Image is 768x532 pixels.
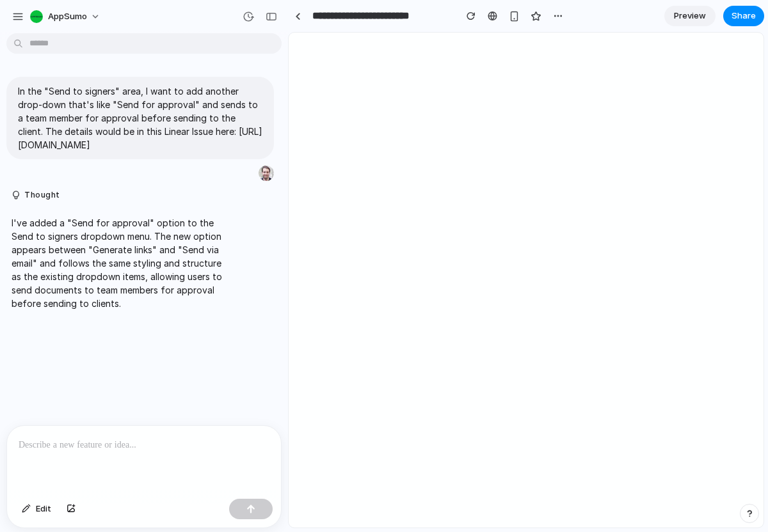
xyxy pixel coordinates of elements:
span: Preview [674,10,706,22]
span: Share [732,10,756,22]
button: Share [723,6,764,26]
button: Edit [15,499,58,519]
p: In the "Send to signers" area, I want to add another drop-down that's like "Send for approval" an... [18,84,262,152]
p: I've added a "Send for approval" option to the Send to signers dropdown menu. The new option appe... [12,216,225,310]
a: Preview [664,6,716,26]
span: AppSumo [48,10,87,23]
button: AppSumo [25,6,107,27]
span: Edit [36,503,51,515]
